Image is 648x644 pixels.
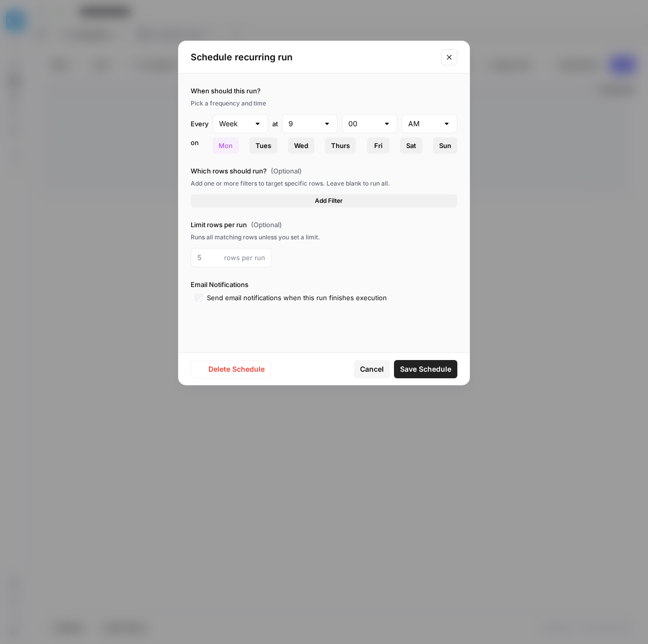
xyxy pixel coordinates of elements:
[315,196,343,205] span: Add Filter
[197,253,220,263] input: 5
[348,119,379,129] input: 00
[212,137,239,154] button: Mon
[191,166,457,176] label: Which rows should run?
[433,137,457,154] button: Sun
[191,194,457,207] button: Add Filter
[325,137,356,154] button: Thurs
[191,360,271,378] button: Delete Schedule
[219,119,249,129] input: Week
[191,220,457,230] label: Limit rows per run
[288,137,314,154] button: Wed
[256,140,271,151] span: Tues
[400,364,451,374] span: Save Schedule
[439,140,451,151] span: Sun
[191,233,457,242] div: Runs all matching rows unless you set a limit.
[207,293,387,303] div: Send email notifications when this run finishes execution
[406,140,416,151] span: Sat
[191,50,435,64] h2: Schedule recurring run
[394,360,457,378] button: Save Schedule
[219,140,233,151] span: Mon
[191,279,457,290] label: Email Notifications
[441,49,457,65] button: Close modal
[354,360,390,378] button: Cancel
[191,179,457,188] div: Add one or more filters to target specific rows. Leave blank to run all.
[360,364,384,374] span: Cancel
[191,99,457,108] div: Pick a frequency and time
[331,140,350,151] span: Thurs
[289,119,319,129] input: 9
[294,140,308,151] span: Wed
[408,119,439,129] input: AM
[400,137,422,154] button: Sat
[191,119,208,129] div: Every
[374,140,382,151] span: Fri
[195,294,203,302] input: Send email notifications when this run finishes execution
[191,137,208,154] div: on
[271,166,302,176] span: (Optional)
[272,119,278,129] div: at
[367,137,389,154] button: Fri
[224,253,265,263] span: rows per run
[208,364,265,374] span: Delete Schedule
[249,137,277,154] button: Tues
[251,220,282,230] span: (Optional)
[191,86,457,96] label: When should this run?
